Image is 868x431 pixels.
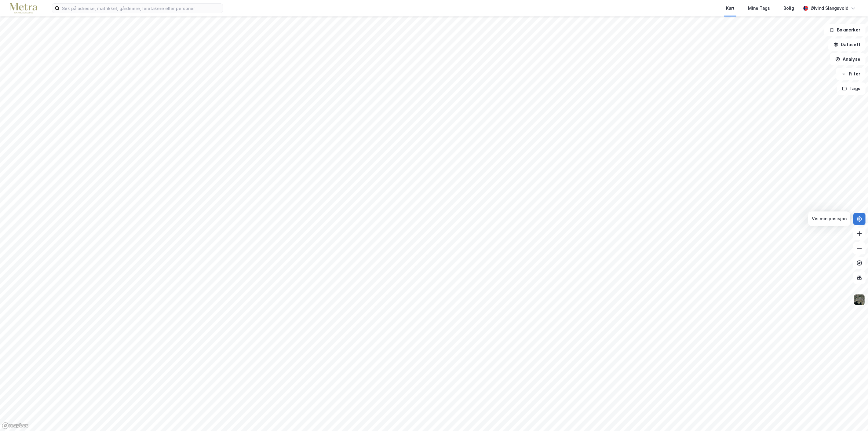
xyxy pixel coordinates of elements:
button: Filter [836,68,866,80]
div: Mine Tags [748,5,770,12]
img: 9k= [854,294,865,305]
a: Mapbox homepage [2,422,29,429]
iframe: Chat Widget [837,402,868,431]
div: Kart [726,5,735,12]
button: Tags [837,82,866,95]
div: Bolig [783,5,794,12]
img: metra-logo.256734c3b2bbffee19d4.png [10,3,37,14]
button: Bokmerker [824,24,866,36]
div: Kontrollprogram for chat [837,402,868,431]
button: Datasett [828,38,866,51]
input: Søk på adresse, matrikkel, gårdeiere, leietakere eller personer [60,4,223,13]
button: Analyse [830,53,866,65]
div: Øivind Slangsvold [811,5,848,12]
